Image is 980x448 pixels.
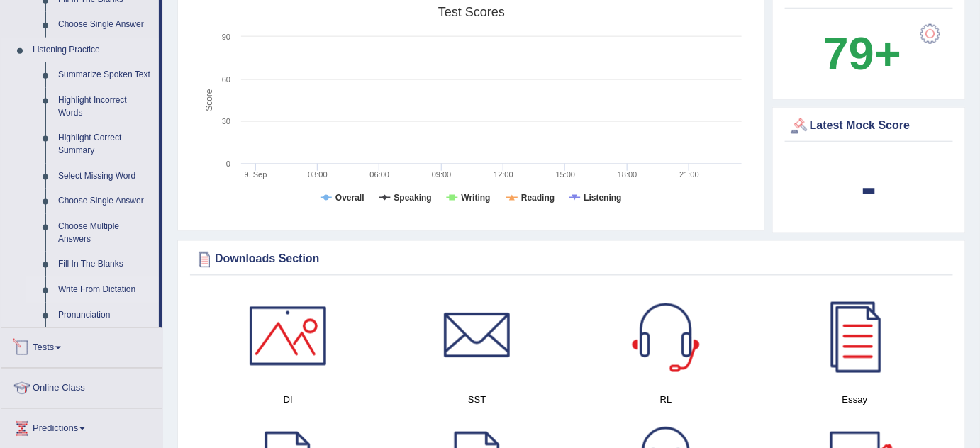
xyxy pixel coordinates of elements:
[390,393,565,408] h4: SST
[1,409,162,444] a: Predictions
[222,117,230,125] text: 30
[579,393,754,408] h4: RL
[226,159,230,168] text: 0
[862,161,877,213] b: -
[618,170,637,179] text: 18:00
[308,170,328,179] text: 03:00
[201,393,376,408] h4: DI
[52,164,159,189] a: Select Missing Word
[370,170,390,179] text: 06:00
[245,170,267,179] tspan: 9. Sep
[1,369,162,404] a: Online Class
[194,249,950,270] div: Downloads Section
[1,328,162,364] a: Tests
[823,28,901,79] b: 79+
[394,193,432,203] tspan: Speaking
[52,214,159,252] a: Choose Multiple Answers
[494,170,513,179] text: 12:00
[438,5,505,19] tspan: Test scores
[679,170,699,179] text: 21:00
[222,33,230,41] text: 90
[335,193,364,203] tspan: Overall
[462,193,491,203] tspan: Writing
[204,89,214,112] tspan: Score
[584,193,621,203] tspan: Listening
[789,116,950,137] div: Latest Mock Score
[52,12,159,38] a: Choose Single Answer
[222,75,230,84] text: 60
[52,125,159,163] a: Highlight Correct Summary
[52,62,159,88] a: Summarize Spoken Text
[52,252,159,277] a: Fill In The Blanks
[52,88,159,125] a: Highlight Incorrect Words
[768,393,943,408] h4: Essay
[556,170,576,179] text: 15:00
[432,170,452,179] text: 09:00
[52,189,159,214] a: Choose Single Answer
[52,303,159,328] a: Pronunciation
[52,277,159,303] a: Write From Dictation
[26,38,159,63] a: Listening Practice
[521,193,555,203] tspan: Reading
